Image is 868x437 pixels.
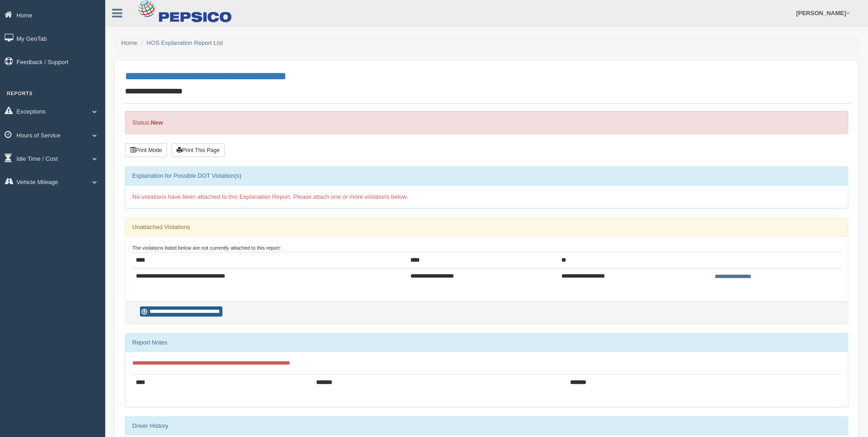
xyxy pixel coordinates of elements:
a: Home [121,39,137,46]
button: Print Mode [125,143,167,157]
a: HOS Explanation Report List [147,39,223,46]
button: Print This Page [172,143,225,157]
div: Report Notes [125,333,848,352]
div: Unattached Violations [125,218,848,236]
small: The violations listed below are not currently attached to this report: [132,245,281,251]
div: Driver History [125,417,848,435]
span: No violations have been attached to this Explanation Report. Please attach one or more violations... [132,193,408,200]
div: Status: [125,111,848,134]
strong: New [151,119,163,126]
div: Explanation for Possible DOT Violation(s) [125,167,848,185]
